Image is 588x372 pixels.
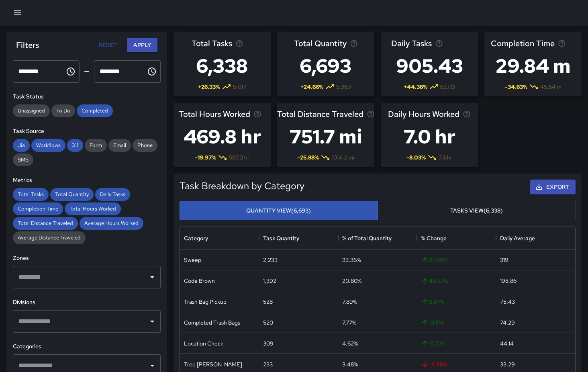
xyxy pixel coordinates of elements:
[406,153,426,161] span: -8.03 %
[342,319,356,327] div: 7.77%
[421,298,444,306] span: 8.87 %
[294,50,358,82] h3: 6,693
[277,121,375,153] h3: 751.7 mi
[144,63,160,80] button: Choose time, selected time is 11:59 PM
[184,227,208,249] div: Category
[500,360,515,368] div: 33.29
[367,110,375,118] svg: Total distance traveled by all workers while working on tasks in the selected time period, based ...
[277,108,363,121] span: Total Distance Traveled
[338,227,417,249] div: % of Total Quantity
[13,191,49,198] span: Total Tasks
[184,319,240,327] div: Completed Trash Bags
[421,339,445,347] span: 15.73 %
[263,319,273,327] div: 520
[263,227,299,249] div: Task Quantity
[421,227,447,249] div: % Change
[13,107,50,114] span: Unassigned
[235,39,243,47] svg: Total number of tasks in the selected period, compared to the previous period.
[342,227,392,249] div: % of Total Quantity
[180,201,378,221] button: Quantity View(6,693)
[496,227,575,249] div: Daily Average
[13,153,33,166] div: SMS
[95,38,120,53] button: Reset
[229,153,249,161] span: 587.0 hr
[184,298,227,306] div: Trash Bag Pickup
[300,83,323,91] span: + 24.66 %
[463,110,471,118] svg: Average hours worked on tasks in the selected time period, per worker, per day, based on GPS data.
[500,319,515,327] div: 74.29
[404,83,427,91] span: + 44.38 %
[13,217,78,230] div: Total Distance Traveled
[421,360,447,368] span: -8.98 %
[147,360,158,371] button: Open
[31,139,65,152] div: Workflows
[297,153,319,161] span: -25.88 %
[263,298,273,306] div: 528
[13,142,30,149] span: Jia
[184,360,242,368] div: Tree Wells
[67,139,83,152] div: 311
[421,319,444,327] span: 10.17 %
[13,104,50,117] div: Unassigned
[13,127,161,136] h6: Task Source
[13,188,49,201] div: Total Tasks
[198,83,220,91] span: + 26.33 %
[13,220,78,227] span: Total Distance Traveled
[13,156,33,163] span: SMS
[13,139,30,152] div: Jia
[500,339,514,347] div: 44.14
[31,142,65,149] span: Workflows
[342,339,358,347] div: 4.62%
[192,37,232,50] span: Total Tasks
[51,104,75,117] div: To Do
[263,277,276,285] div: 1,392
[294,37,347,50] span: Total Quantity
[421,277,448,285] span: 46.37 %
[65,202,121,215] div: Total Hours Worked
[491,50,576,82] h3: 29.84 m
[500,298,515,306] div: 75.43
[85,142,107,149] span: Form
[147,316,158,327] button: Open
[505,83,527,91] span: -34.63 %
[500,277,517,285] div: 198.86
[439,153,452,161] span: 7.6 hr
[184,277,215,285] div: Code Brown
[77,104,113,117] div: Completed
[388,121,471,153] h3: 7.0 hr
[179,121,266,153] h3: 469.8 hr
[13,176,161,185] h6: Metrics
[127,38,157,53] button: Apply
[13,92,161,101] h6: Task Status
[259,227,338,249] div: Task Quantity
[180,227,259,249] div: Category
[180,180,304,192] h5: Task Breakdown by Category
[50,188,94,201] div: Total Quantity
[13,342,161,351] h6: Categories
[13,298,161,307] h6: Divisions
[95,191,130,198] span: Daily Tasks
[263,339,274,347] div: 309
[108,139,131,152] div: Email
[192,50,253,82] h3: 6,338
[13,205,63,212] span: Completion Time
[184,256,201,264] div: Sweep
[332,153,354,161] span: 1014.2 mi
[336,83,351,91] span: 5,369
[435,39,443,47] svg: Average number of tasks per day in the selected period, compared to the previous period.
[388,108,459,121] span: Daily Hours Worked
[342,298,357,306] div: 7.89%
[500,227,535,249] div: Daily Average
[147,272,158,283] button: Open
[13,202,63,215] div: Completion Time
[342,256,361,264] div: 33.36%
[80,220,143,227] span: Average Hours Worked
[85,139,107,152] div: Form
[417,227,496,249] div: % Change
[233,83,246,91] span: 5,017
[77,107,113,114] span: Completed
[51,107,75,114] span: To Do
[80,217,143,230] div: Average Hours Worked
[350,39,358,47] svg: Total task quantity in the selected period, compared to the previous period.
[67,142,83,149] span: 311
